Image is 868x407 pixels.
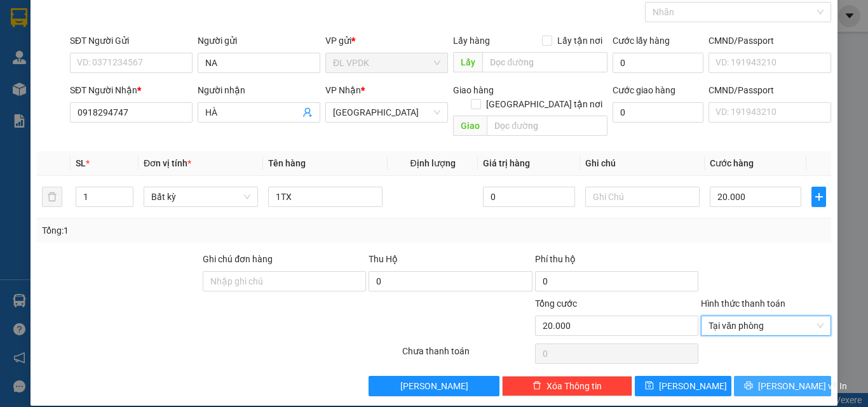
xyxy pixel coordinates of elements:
[532,381,541,391] span: delete
[123,189,130,197] span: up
[369,376,499,396] button: [PERSON_NAME]
[144,158,191,168] span: Đơn vị tính
[333,53,440,72] span: ĐL VPDK
[453,36,490,46] span: Lấy hàng
[817,322,824,330] span: close-circle
[552,34,607,48] span: Lấy tận nơi
[535,298,577,309] span: Tổng cước
[645,381,654,391] span: save
[580,151,705,176] th: Ghi chú
[659,379,727,393] span: [PERSON_NAME]
[400,379,468,393] span: [PERSON_NAME]
[734,376,831,396] button: printer[PERSON_NAME] và In
[151,187,250,206] span: Bất kỳ
[325,85,361,95] span: VP Nhận
[42,187,62,207] button: delete
[487,116,607,136] input: Dọc đường
[203,254,273,264] label: Ghi chú đơn hàng
[613,53,703,73] input: Cước lấy hàng
[325,34,448,48] div: VP gửi
[585,187,700,207] input: Ghi Chú
[453,85,494,95] span: Giao hàng
[709,316,824,335] span: Tại văn phòng
[483,187,574,207] input: 0
[811,187,826,207] button: plus
[635,376,732,396] button: save[PERSON_NAME]
[812,192,825,202] span: plus
[119,187,133,197] span: Increase Value
[483,158,530,168] span: Giá trị hàng
[410,158,455,168] span: Định lượng
[453,116,487,136] span: Giao
[613,102,703,123] input: Cước giao hàng
[481,97,607,111] span: [GEOGRAPHIC_DATA] tận nơi
[758,379,847,393] span: [PERSON_NAME] và In
[709,34,831,48] div: CMND/Passport
[119,197,133,206] span: Decrease Value
[613,36,670,46] label: Cước lấy hàng
[744,381,753,391] span: printer
[401,344,534,366] div: Chưa thanh toán
[268,158,306,168] span: Tên hàng
[502,376,632,396] button: deleteXóa Thông tin
[535,252,698,271] div: Phí thu hộ
[70,34,193,48] div: SĐT Người Gửi
[123,198,130,206] span: down
[701,298,785,309] label: Hình thức thanh toán
[613,85,675,95] label: Cước giao hàng
[76,158,86,168] span: SL
[42,224,336,237] div: Tổng: 1
[369,254,398,264] span: Thu Hộ
[709,83,831,97] div: CMND/Passport
[482,52,607,72] input: Dọc đường
[268,187,383,207] input: VD: Bàn, Ghế
[198,34,320,48] div: Người gửi
[70,83,193,97] div: SĐT Người Nhận
[302,107,313,117] span: user-add
[198,83,320,97] div: Người nhận
[333,103,440,122] span: ĐL Quận 1
[710,158,754,168] span: Cước hàng
[546,379,602,393] span: Xóa Thông tin
[453,52,482,72] span: Lấy
[203,271,366,291] input: Ghi chú đơn hàng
